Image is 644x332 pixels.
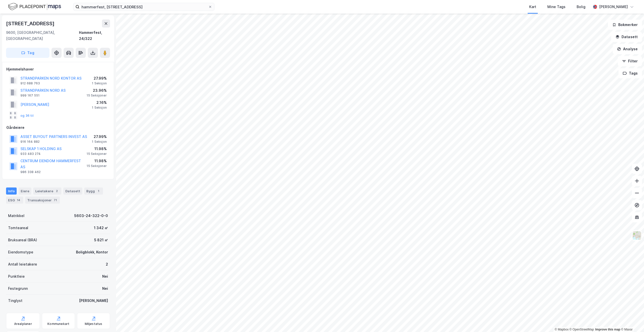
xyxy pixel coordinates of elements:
[94,237,108,243] div: 5 821 ㎡
[6,30,79,42] div: 9600, [GEOGRAPHIC_DATA], [GEOGRAPHIC_DATA]
[8,249,33,255] div: Eiendomstype
[85,322,102,326] div: Miljøstatus
[547,4,566,10] div: Mine Tags
[20,152,41,156] div: 933 483 274
[14,322,32,326] div: Arealplaner
[570,328,594,331] a: OpenStreetMap
[87,146,107,152] div: 11.98%
[611,32,642,42] button: Datasett
[87,93,107,98] div: 15 Seksjoner
[8,237,37,243] div: Bruksareal (BRA)
[102,286,108,292] div: Nei
[54,188,59,194] div: 2
[92,140,107,144] div: 1 Seksjon
[8,298,22,304] div: Tinglyst
[87,164,107,168] div: 15 Seksjoner
[619,68,642,78] button: Tags
[16,198,21,203] div: 14
[19,187,31,195] div: Eiere
[6,125,110,131] div: Gårdeiere
[79,298,108,304] div: [PERSON_NAME]
[94,225,108,231] div: 1 342 ㎡
[8,273,25,279] div: Punktleie
[613,44,642,54] button: Analyse
[106,261,108,267] div: 2
[76,249,108,255] div: Boligblokk, Kontor
[74,213,108,219] div: 5603-24-322-0-0
[92,134,107,140] div: 27.99%
[8,225,28,231] div: Tomteareal
[92,75,107,81] div: 27.99%
[96,188,101,194] div: 1
[20,170,41,174] div: 986 338 462
[87,158,107,164] div: 11.98%
[87,152,107,156] div: 15 Seksjoner
[6,197,23,204] div: ESG
[84,187,103,195] div: Bygg
[555,328,569,331] a: Mapbox
[6,48,49,58] button: Tag
[577,4,585,10] div: Bolig
[599,4,628,10] div: [PERSON_NAME]
[53,198,58,203] div: 71
[8,2,61,11] img: logo.f888ab2527a4732fd821a326f86c7f29.svg
[25,197,60,204] div: Transaksjoner
[92,100,107,106] div: 2.16%
[8,213,24,219] div: Matrikkel
[632,231,642,240] img: Z
[92,81,107,85] div: 1 Seksjon
[63,187,82,195] div: Datasett
[87,87,107,93] div: 23.96%
[529,4,536,10] div: Kart
[6,66,110,72] div: Hjemmelshaver
[20,140,40,144] div: 916 164 882
[79,3,208,11] input: Søk på adresse, matrikkel, gårdeiere, leietakere eller personer
[8,261,37,267] div: Antall leietakere
[8,286,28,292] div: Festegrunn
[47,322,69,326] div: Kommunekart
[102,273,108,279] div: Nei
[619,308,644,332] iframe: Chat Widget
[595,328,620,331] a: Improve this map
[20,81,40,85] div: 912 688 763
[92,106,107,110] div: 1 Seksjon
[20,93,40,98] div: 999 167 551
[618,56,642,66] button: Filter
[6,19,56,28] div: [STREET_ADDRESS]
[6,187,17,195] div: Info
[79,30,110,42] div: Hammerfest, 24/322
[33,187,61,195] div: Leietakere
[608,20,642,30] button: Bokmerker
